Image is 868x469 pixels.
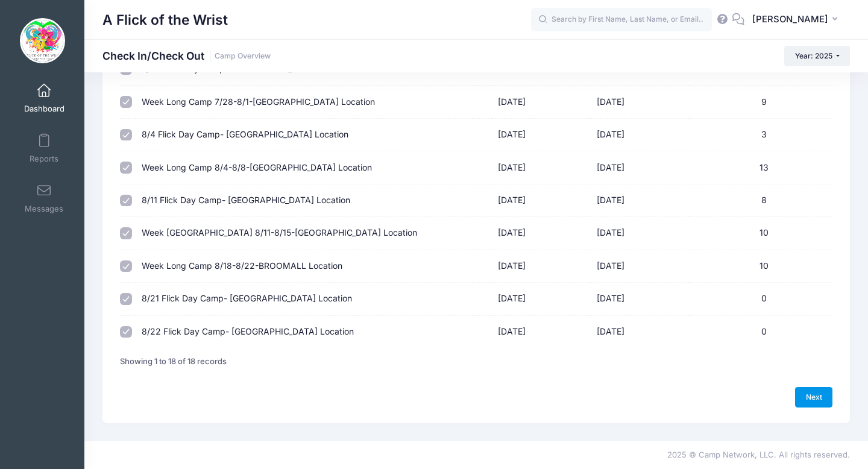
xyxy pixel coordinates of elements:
[591,316,690,348] td: [DATE]
[795,387,832,408] a: Next
[492,217,591,250] td: [DATE]
[591,119,690,151] td: [DATE]
[492,184,591,217] td: [DATE]
[136,250,492,283] td: Week Long Camp 8/18-8/22-BROOMALL Location
[492,316,591,348] td: [DATE]
[744,6,850,34] button: [PERSON_NAME]
[690,283,832,315] td: 0
[16,127,73,169] a: Reports
[136,86,492,118] td: Week Long Camp 7/28-8/1-[GEOGRAPHIC_DATA] Location
[492,151,591,184] td: [DATE]
[690,316,832,348] td: 0
[492,86,591,118] td: [DATE]
[492,250,591,283] td: [DATE]
[690,217,832,250] td: 10
[136,184,492,217] td: 8/11 Flick Day Camp- [GEOGRAPHIC_DATA] Location
[136,151,492,184] td: Week Long Camp 8/4-8/8-[GEOGRAPHIC_DATA] Location
[690,250,832,283] td: 10
[136,316,492,348] td: 8/22 Flick Day Camp- [GEOGRAPHIC_DATA] Location
[136,119,492,151] td: 8/4 Flick Day Camp- [GEOGRAPHIC_DATA] Location
[690,119,832,151] td: 3
[492,119,591,151] td: [DATE]
[120,348,227,376] div: Showing 1 to 18 of 18 records
[16,77,73,119] a: Dashboard
[102,6,228,34] h1: A Flick of the Wrist
[752,13,828,26] span: [PERSON_NAME]
[102,49,271,62] h1: Check In/Check Out
[591,86,690,118] td: [DATE]
[492,283,591,315] td: [DATE]
[591,184,690,217] td: [DATE]
[591,250,690,283] td: [DATE]
[690,184,832,217] td: 8
[24,104,64,114] span: Dashboard
[20,18,65,63] img: A Flick of the Wrist
[16,177,73,219] a: Messages
[667,450,850,459] span: 2025 © Camp Network, LLC. All rights reserved.
[30,154,58,164] span: Reports
[591,151,690,184] td: [DATE]
[136,217,492,250] td: Week [GEOGRAPHIC_DATA] 8/11-8/15-[GEOGRAPHIC_DATA] Location
[690,86,832,118] td: 9
[136,283,492,315] td: 8/21 Flick Day Camp- [GEOGRAPHIC_DATA] Location
[25,204,63,214] span: Messages
[215,52,271,61] a: Camp Overview
[531,8,712,32] input: Search by First Name, Last Name, or Email...
[690,151,832,184] td: 13
[591,217,690,250] td: [DATE]
[591,283,690,315] td: [DATE]
[784,46,850,66] button: Year: 2025
[795,51,832,60] span: Year: 2025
